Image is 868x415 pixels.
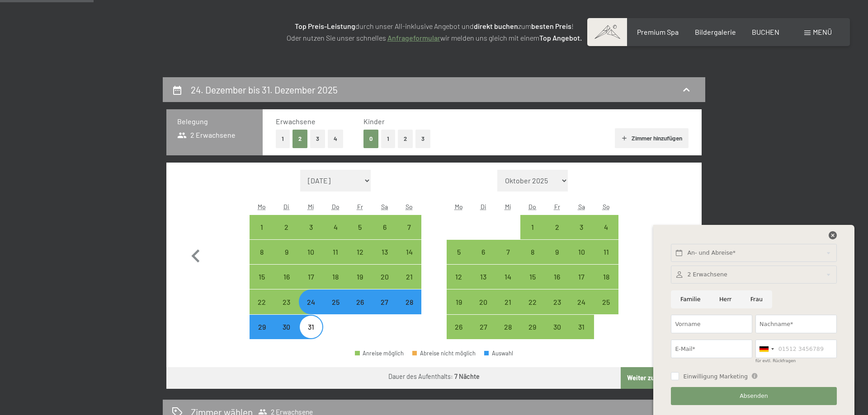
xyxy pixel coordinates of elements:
div: Anreise möglich [520,315,545,339]
div: Anreise möglich [250,240,274,264]
div: 13 [373,248,396,271]
div: 24 [300,298,322,321]
h2: 24. Dezember bis 31. Dezember 2025 [191,84,338,95]
div: Fri Jan 30 2026 [545,315,569,339]
a: Bildergalerie [695,28,736,36]
input: 01512 3456789 [755,340,837,358]
div: Anreise möglich [323,289,348,314]
div: Fri Dec 26 2025 [348,289,372,314]
div: 30 [546,323,568,346]
strong: besten Preis [531,22,571,30]
div: 31 [570,323,593,346]
div: Anreise möglich [569,215,594,239]
button: 3 [415,130,430,148]
button: Weiter zu „Zimmer“ [621,367,702,389]
div: Sat Jan 03 2026 [569,215,594,239]
div: 20 [472,298,495,321]
div: Anreise möglich [594,240,618,264]
div: Anreise möglich [447,265,471,289]
div: Anreise möglich [520,240,545,264]
div: Germany (Deutschland): +49 [756,340,777,358]
div: Anreise möglich [495,265,520,289]
div: 6 [472,248,495,271]
div: Thu Jan 01 2026 [520,215,545,239]
div: Wed Dec 24 2025 [299,289,323,314]
div: Anreise möglich [274,315,298,339]
abbr: Dienstag [481,203,486,210]
p: durch unser All-inklusive Angebot und zum ! Oder nutzen Sie unser schnelles wir melden uns gleich... [208,20,660,43]
div: Anreise möglich [323,265,348,289]
div: 25 [324,298,347,321]
div: 9 [275,248,297,271]
a: Premium Spa [637,28,679,36]
div: 18 [595,273,618,296]
div: Anreise möglich [250,215,274,239]
div: Wed Dec 31 2025 [299,315,323,339]
abbr: Freitag [357,203,363,210]
div: Anreise möglich [569,289,594,314]
div: Tue Dec 02 2025 [274,215,298,239]
div: 5 [349,224,371,246]
div: 14 [496,273,519,296]
abbr: Freitag [554,203,560,210]
div: Anreise möglich [594,289,618,314]
div: 12 [349,248,371,271]
div: 2 [275,224,297,246]
div: 27 [373,298,396,321]
div: Anreise möglich [495,315,520,339]
button: 4 [328,130,343,148]
div: 20 [373,273,396,296]
div: Wed Dec 03 2025 [299,215,323,239]
button: 3 [310,130,325,148]
div: Fri Jan 16 2026 [545,265,569,289]
button: 0 [363,130,378,148]
div: Anreise möglich [274,265,298,289]
div: Anreise möglich [250,289,274,314]
div: Fri Jan 23 2026 [545,289,569,314]
a: Anfrageformular [387,33,440,42]
div: Tue Jan 27 2026 [471,315,495,339]
div: 19 [349,273,371,296]
div: Anreise möglich [373,240,397,264]
div: Mon Jan 19 2026 [447,289,471,314]
div: Anreise möglich [545,315,569,339]
div: Fri Dec 12 2025 [348,240,372,264]
div: Anreise möglich [520,215,545,239]
h3: Belegung [177,117,252,126]
div: Tue Dec 30 2025 [274,315,298,339]
div: Anreise möglich [397,289,421,314]
div: Tue Jan 06 2026 [471,240,495,264]
div: Wed Dec 17 2025 [299,265,323,289]
strong: Top Angebot. [539,33,582,42]
button: Absenden [671,387,836,406]
div: Mon Dec 22 2025 [250,289,274,314]
div: Anreise möglich [373,265,397,289]
div: Sat Dec 13 2025 [373,240,397,264]
div: 3 [300,224,322,246]
div: Mon Dec 15 2025 [250,265,274,289]
div: Anreise möglich [594,215,618,239]
div: Anreise möglich [471,315,495,339]
div: Sun Jan 25 2026 [594,289,618,314]
div: Anreise möglich [471,240,495,264]
div: Fri Dec 05 2025 [348,215,372,239]
div: Anreise möglich [355,350,404,356]
abbr: Sonntag [603,203,610,210]
div: Sun Jan 11 2026 [594,240,618,264]
div: 6 [373,224,396,246]
span: Einwilligung Marketing [683,373,748,381]
div: Anreise möglich [520,265,545,289]
div: Sat Dec 27 2025 [373,289,397,314]
div: Anreise möglich [274,240,298,264]
div: Tue Jan 13 2026 [471,265,495,289]
div: Wed Jan 28 2026 [495,315,520,339]
div: Thu Jan 22 2026 [520,289,545,314]
div: Mon Dec 29 2025 [250,315,274,339]
div: Wed Jan 21 2026 [495,289,520,314]
div: Anreise möglich [471,289,495,314]
div: Anreise möglich [447,240,471,264]
div: Mon Dec 01 2025 [250,215,274,239]
div: 1 [521,224,544,246]
strong: direkt buchen [474,22,518,30]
